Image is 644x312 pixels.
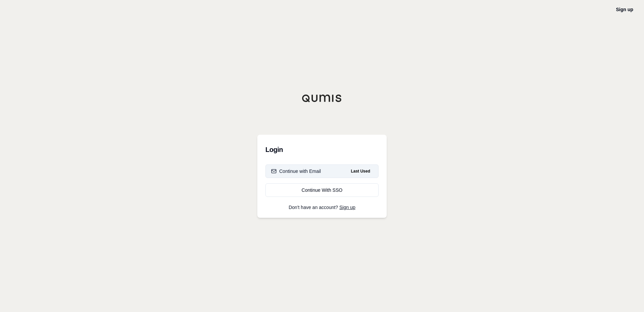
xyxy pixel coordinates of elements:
[616,7,633,12] a: Sign up
[265,205,379,210] p: Don't have an account?
[348,167,373,175] span: Last Used
[265,143,379,156] h3: Login
[265,183,379,197] a: Continue With SSO
[271,168,321,175] div: Continue with Email
[340,205,355,210] a: Sign up
[302,94,342,102] img: Qumis
[265,164,379,178] button: Continue with EmailLast Used
[271,187,373,193] div: Continue With SSO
